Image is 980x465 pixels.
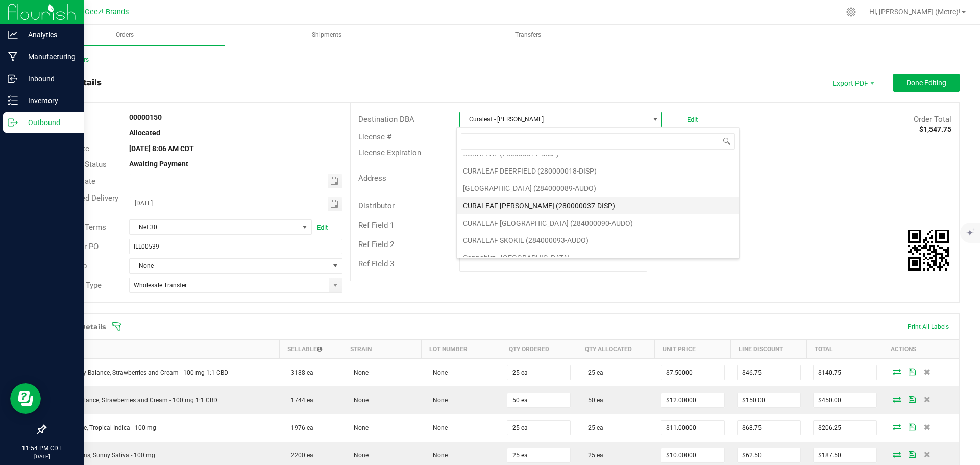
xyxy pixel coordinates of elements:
[814,448,876,462] input: 0
[904,424,920,430] span: Save Order Detail
[8,117,18,128] inline-svg: Outbound
[738,365,800,380] input: 0
[52,397,217,404] span: Happy Balance, Strawberries and Cream - 100 mg 1:1 CBD
[661,365,724,380] input: 0
[906,79,946,87] span: Done Editing
[129,113,162,121] strong: 00000150
[358,201,395,210] span: Distributor
[46,340,280,359] th: Item
[286,452,313,459] span: 2200 ea
[349,424,369,431] span: None
[8,30,18,40] inline-svg: Analytics
[8,74,18,84] inline-svg: Inbound
[18,51,79,63] p: Manufacturing
[53,193,118,214] span: Requested Delivery Date
[8,52,18,62] inline-svg: Manufacturing
[80,8,129,16] span: OGeez! Brands
[280,340,342,359] th: Sellable
[920,369,935,375] span: Delete Order Detail
[661,393,724,407] input: 0
[501,31,555,39] span: Transfers
[583,424,603,431] span: 25 ea
[814,421,876,435] input: 0
[286,369,313,376] span: 3188 ea
[904,369,920,375] span: Save Order Detail
[807,340,883,359] th: Total
[129,129,160,137] strong: Allocated
[328,197,342,211] span: Toggle calendar
[130,220,299,234] span: Net 30
[883,340,959,359] th: Actions
[908,230,949,271] img: Scan me!
[738,393,800,407] input: 0
[583,369,603,376] span: 25 ea
[317,224,328,231] a: Edit
[52,369,228,376] span: BIG Happy Balance, Strawberries and Cream - 100 mg 1:1 CBD
[18,94,79,107] p: Inventory
[358,132,391,141] span: License #
[18,29,79,41] p: Analytics
[738,448,800,462] input: 0
[358,115,414,124] span: Destination DBA
[507,365,570,380] input: 0
[661,421,724,435] input: 0
[358,240,394,249] span: Ref Field 2
[130,259,329,273] span: None
[507,393,570,407] input: 0
[457,232,739,249] li: CURALEAF SKOKIE (284000093-AUDO)
[814,393,876,407] input: 0
[428,25,628,46] a: Transfers
[428,369,448,376] span: None
[102,31,148,39] span: Orders
[457,180,739,197] li: [GEOGRAPHIC_DATA] (284000089-AUDO)
[687,116,698,124] a: Edit
[914,115,951,124] span: Order Total
[129,144,194,153] strong: [DATE] 8:06 AM CDT
[904,451,920,457] span: Save Order Detail
[129,160,188,168] strong: Awaiting Payment
[457,214,739,232] li: CURALEAF [GEOGRAPHIC_DATA] (284000090-AUDO)
[422,340,501,359] th: Lot Number
[5,444,79,453] p: 11:54 PM CDT
[5,453,79,460] p: [DATE]
[358,148,421,157] span: License Expiration
[10,383,41,414] iframe: Resource center
[738,421,800,435] input: 0
[920,396,935,402] span: Delete Order Detail
[286,424,313,431] span: 1976 ea
[349,369,369,376] span: None
[358,259,394,268] span: Ref Field 3
[822,74,883,92] li: Export PDF
[52,452,155,459] span: The Creams, Sunny Sativa - 100 mg
[18,116,79,129] p: Outbound
[24,25,225,46] a: Orders
[457,162,739,180] li: CURALEAF DEERFIELD (280000018-DISP)
[583,397,603,404] span: 50 ea
[655,340,731,359] th: Unit Price
[428,452,448,459] span: None
[919,125,951,133] strong: $1,547.75
[731,340,807,359] th: Line Discount
[845,7,857,17] div: Manage settings
[8,95,18,106] inline-svg: Inventory
[457,249,739,266] li: Cannabist - [GEOGRAPHIC_DATA]
[286,397,313,404] span: 1744 ea
[583,452,603,459] span: 25 ea
[226,25,427,46] a: Shipments
[18,72,79,85] p: Inbound
[904,396,920,402] span: Save Order Detail
[298,31,355,39] span: Shipments
[814,365,876,380] input: 0
[349,397,369,404] span: None
[358,174,386,183] span: Address
[457,197,739,214] li: CURALEAF [PERSON_NAME] (280000037-DISP)
[893,74,960,92] button: Done Editing
[428,424,448,431] span: None
[507,448,570,462] input: 0
[52,424,156,431] span: Sugar Free, Tropical Indica - 100 mg
[661,448,724,462] input: 0
[920,451,935,457] span: Delete Order Detail
[869,8,961,16] span: Hi, [PERSON_NAME] (Metrc)!
[460,112,649,127] span: Curaleaf - [PERSON_NAME]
